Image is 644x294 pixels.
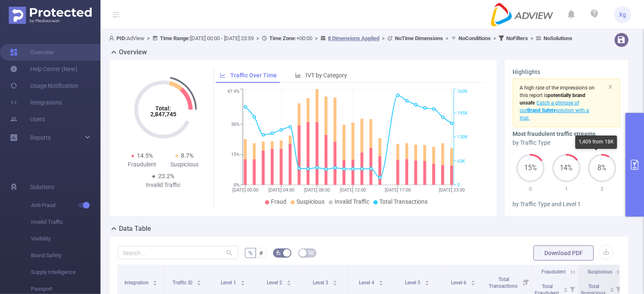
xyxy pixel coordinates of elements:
p: 1 [549,185,585,193]
div: Suspicious [163,160,206,169]
span: Level 1 [221,280,237,286]
b: PID: [116,35,126,41]
b: No Filters [506,35,528,41]
h2: Data Table [119,224,151,234]
span: Integration [124,280,150,286]
i: icon: close [608,84,613,89]
span: Level 2 [267,280,283,286]
i: icon: caret-down [379,282,383,285]
b: Time Range: [160,35,190,41]
a: Reports [30,129,51,146]
span: is [520,92,586,106]
span: Total Transactions [489,276,519,289]
i: icon: caret-up [286,279,291,281]
i: icon: table [309,250,314,255]
div: Sort [152,279,157,284]
span: % [248,250,252,256]
b: No Conditions [459,35,491,41]
i: icon: caret-down [286,282,291,285]
span: Xg [619,6,626,23]
tspan: Total: [156,105,171,112]
p: 2 [585,185,621,193]
span: Invalid Traffic [335,198,369,205]
span: 14.5% [137,152,153,159]
b: potentially brand unsafe [520,92,586,106]
i: icon: user [109,36,116,41]
span: Fraud [271,198,286,205]
span: > [443,35,451,41]
tspan: 30% [231,122,240,127]
tspan: 260K [457,89,468,95]
div: Sort [240,279,245,284]
span: > [144,35,152,41]
b: No Time Dimensions [395,35,443,41]
span: Suspicious [587,269,612,275]
div: Sort [425,279,430,284]
div: by Traffic Type and Level 1 [513,200,621,209]
tspan: 2,847,745 [150,111,176,118]
span: Suspicious [296,198,325,205]
tspan: [DATE] 17:00 [385,187,411,193]
a: Integrations [10,94,62,111]
button: icon: close [608,82,613,92]
b: Brand Safety [528,107,556,113]
u: 8 Dimensions Applied [328,35,379,41]
div: by Traffic Type [513,138,621,147]
span: Brand Safety [31,247,100,264]
span: A high rate of the impressions on this report [520,85,595,98]
span: Visibility [31,230,100,247]
i: icon: caret-up [425,279,429,281]
span: Traffic Over Time [230,72,277,79]
span: Anti-Fraud [31,197,100,214]
span: Catch a glimpse of our solution with a trial. [520,100,590,121]
div: Sort [610,286,615,291]
div: Sort [286,279,291,284]
tspan: [DATE] 12:00 [340,187,366,193]
span: Solutions [30,179,54,195]
span: IVT by Category [306,72,347,79]
b: No Solutions [544,35,572,41]
a: Help Center (New) [10,61,77,77]
div: Sort [563,286,568,291]
b: Time Zone: [269,35,296,41]
a: Usage Notification [10,77,78,94]
span: Supply Intelligence [31,264,100,281]
h3: Highlights [513,68,621,77]
span: Fraudulent [541,269,566,275]
div: 1,409 from 18K [575,135,617,149]
div: Invalid Traffic [142,181,185,189]
span: Traffic ID [173,280,194,286]
button: Download PDF [533,245,594,261]
i: icon: caret-up [332,279,337,281]
span: Invalid Traffic [31,214,100,230]
tspan: 130K [457,135,468,140]
h2: Overview [119,47,147,57]
i: icon: caret-up [240,279,245,281]
a: Overview [10,44,54,61]
i: icon: caret-down [240,282,245,285]
i: icon: caret-down [471,282,475,285]
tspan: [DATE] 23:00 [439,187,465,193]
tspan: 195K [457,110,468,116]
i: icon: caret-up [563,286,568,289]
tspan: 65K [457,159,465,164]
i: icon: caret-up [197,279,201,281]
span: > [379,35,387,41]
span: 8.7% [181,152,194,159]
span: # [259,250,263,256]
span: Level 6 [451,280,468,286]
tspan: 0 [457,182,460,188]
i: icon: caret-up [379,279,383,281]
p: 0 [513,185,549,193]
i: icon: caret-down [332,282,337,285]
tspan: 47.4% [227,89,240,95]
span: Level 3 [313,280,330,286]
i: icon: caret-down [153,282,157,285]
tspan: 15% [231,152,240,158]
tspan: [DATE] 08:00 [304,187,330,193]
i: icon: caret-up [471,279,475,281]
span: > [528,35,536,41]
tspan: [DATE] 00:00 [232,187,258,193]
div: Sort [471,279,476,284]
div: Fraudulent [121,160,163,169]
